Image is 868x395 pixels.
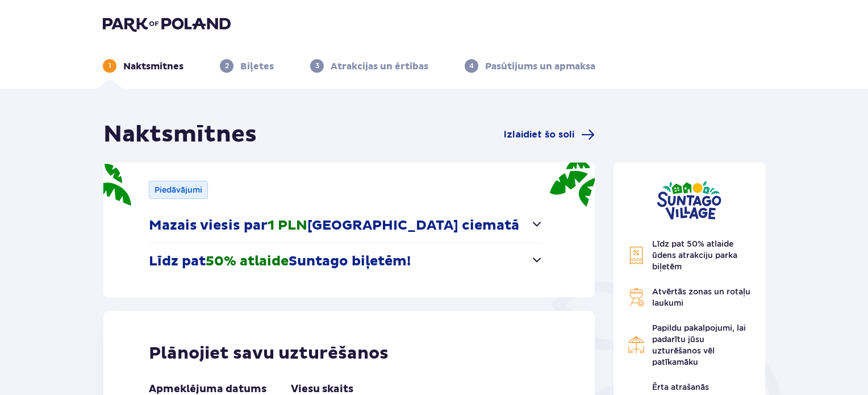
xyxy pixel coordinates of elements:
img: Grila ikona [627,288,645,306]
font: Pasūtījums un apmaksa [485,61,595,72]
img: Atlaides ikona [627,246,645,265]
font: Naktsmītnes [103,120,257,149]
button: Mazais viesis par1 PLN[GEOGRAPHIC_DATA] ciematā [149,208,544,243]
font: 50% atlaide [206,253,289,270]
img: Restorāna ikona [627,336,645,354]
font: Plānojiet savu uzturēšanos [149,343,389,364]
font: Papildu pakalpojumi, lai padarītu jūsu uzturēšanos vēl patīkamāku [652,323,746,367]
font: 3 [315,61,319,70]
font: Suntago biļetēm! [289,253,411,270]
font: Mazais viesis par [149,217,268,234]
button: Līdz pat50% atlaideSuntago biļetēm! [149,244,544,279]
font: 1 PLN [268,217,307,234]
font: [GEOGRAPHIC_DATA] ciematā [307,217,519,234]
font: 1 [108,61,111,70]
div: 3Atrakcijas un ērtības [310,59,428,73]
font: 4 [469,61,474,70]
img: Polijas parka logotips [103,16,231,32]
font: Naktsmītnes [123,61,183,72]
font: Līdz pat 50% atlaide ūdens atrakciju parka biļetēm [652,239,737,271]
div: 1Naktsmītnes [103,59,183,73]
font: Izlaidiet šo soli [504,130,574,139]
font: 2 [225,61,229,70]
font: Biļetes [240,61,274,72]
div: 4Pasūtījums un apmaksa [465,59,595,73]
img: Suntago ciems [657,181,721,220]
font: Piedāvājumi [155,185,202,194]
font: Līdz pat [149,253,206,270]
div: 2Biļetes [220,59,274,73]
a: Izlaidiet šo soli [504,128,595,142]
font: Atvērtās zonas un rotaļu laukumi [652,287,750,307]
font: Atrakcijas un ērtības [331,61,428,72]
